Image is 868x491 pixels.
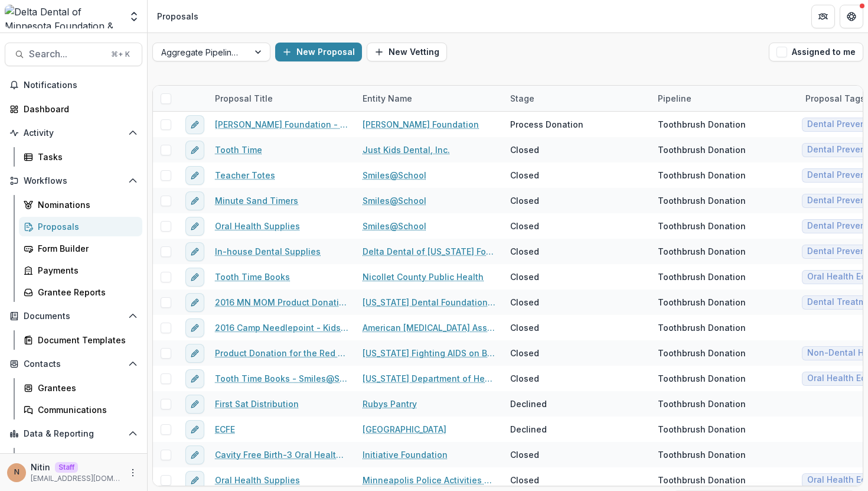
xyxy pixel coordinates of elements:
[215,245,321,258] a: In-house Dental Supplies
[355,86,503,111] div: Entity Name
[651,92,699,105] div: Pipeline
[38,382,133,394] div: Grantees
[24,359,123,369] span: Contacts
[185,420,204,439] button: edit
[5,99,142,119] a: Dashboard
[19,147,142,167] a: Tasks
[185,446,204,464] button: edit
[38,199,133,211] div: Nominations
[31,461,50,473] p: Nitin
[24,80,138,90] span: Notifications
[19,261,142,280] a: Payments
[658,398,746,410] div: Toothbrush Donation
[38,220,133,233] div: Proposals
[19,378,142,398] a: Grantees
[24,311,123,321] span: Documents
[510,144,539,156] div: Closed
[658,372,746,385] div: Toothbrush Donation
[658,118,746,131] div: Toothbrush Donation
[38,286,133,298] div: Grantee Reports
[658,169,746,181] div: Toothbrush Donation
[363,296,496,308] a: [US_STATE] Dental Foundation, Inc.
[215,398,299,410] a: First Sat Distribution
[5,424,142,443] button: Open Data & Reporting
[510,271,539,283] div: Closed
[19,330,142,350] a: Document Templates
[510,220,539,232] div: Closed
[510,474,539,486] div: Closed
[185,115,204,134] button: edit
[215,144,262,156] a: Tooth Time
[215,448,348,461] a: Cavity Free Birth-3 Oral Health Supplies
[31,473,121,484] p: [EMAIL_ADDRESS][DOMAIN_NAME]
[185,395,204,414] button: edit
[208,86,355,111] div: Proposal Title
[658,271,746,283] div: Toothbrush Donation
[215,423,235,435] a: ECFE
[658,144,746,156] div: Toothbrush Donation
[510,372,539,385] div: Closed
[355,92,419,105] div: Entity Name
[840,5,863,28] button: Get Help
[38,451,133,464] div: Dashboard
[38,334,133,346] div: Document Templates
[109,48,132,61] div: ⌘ + K
[363,321,496,334] a: American [MEDICAL_DATA] Association, Inc.
[658,448,746,461] div: Toothbrush Donation
[5,43,142,66] button: Search...
[38,404,133,416] div: Communications
[24,429,123,439] span: Data & Reporting
[215,169,275,181] a: Teacher Totes
[658,245,746,258] div: Toothbrush Donation
[152,8,203,25] nav: breadcrumb
[19,400,142,420] a: Communications
[811,5,835,28] button: Partners
[185,242,204,261] button: edit
[5,5,121,28] img: Delta Dental of Minnesota Foundation & Community Giving logo
[185,369,204,388] button: edit
[510,423,547,435] div: Declined
[363,448,448,461] a: Initiative Foundation
[38,264,133,277] div: Payments
[19,282,142,302] a: Grantee Reports
[658,347,746,359] div: Toothbrush Donation
[5,355,142,373] button: Open Contacts
[19,448,142,467] a: Dashboard
[503,92,541,105] div: Stage
[215,220,300,232] a: Oral Health Supplies
[185,141,204,160] button: edit
[363,144,450,156] a: Just Kids Dental, Inc.
[363,423,446,435] a: [GEOGRAPHIC_DATA]
[363,118,479,131] a: [PERSON_NAME] Foundation
[5,76,142,95] button: Notifications
[363,347,496,359] a: [US_STATE] Fighting AIDS on Bikes dba Red Ribbon Ride
[19,195,142,214] a: Nominations
[215,296,348,308] a: 2016 MN MOM Product Donation - toothbrushes, paste, floss
[24,103,133,115] div: Dashboard
[658,296,746,308] div: Toothbrush Donation
[363,245,496,258] a: Delta Dental of [US_STATE] Foundation
[510,169,539,181] div: Closed
[363,194,426,207] a: Smiles@School
[24,128,123,138] span: Activity
[510,321,539,334] div: Closed
[510,245,539,258] div: Closed
[658,220,746,232] div: Toothbrush Donation
[510,448,539,461] div: Closed
[185,318,204,337] button: edit
[185,166,204,185] button: edit
[658,423,746,435] div: Toothbrush Donation
[5,307,142,326] button: Open Documents
[38,242,133,255] div: Form Builder
[185,191,204,210] button: edit
[19,239,142,258] a: Form Builder
[185,217,204,236] button: edit
[658,321,746,334] div: Toothbrush Donation
[5,123,142,142] button: Open Activity
[363,474,496,486] a: Minneapolis Police Activities League, Inc.
[363,398,417,410] a: Rubys Pantry
[363,271,484,283] a: Nicollet County Public Health
[275,43,362,61] button: New Proposal
[55,462,78,473] p: Staff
